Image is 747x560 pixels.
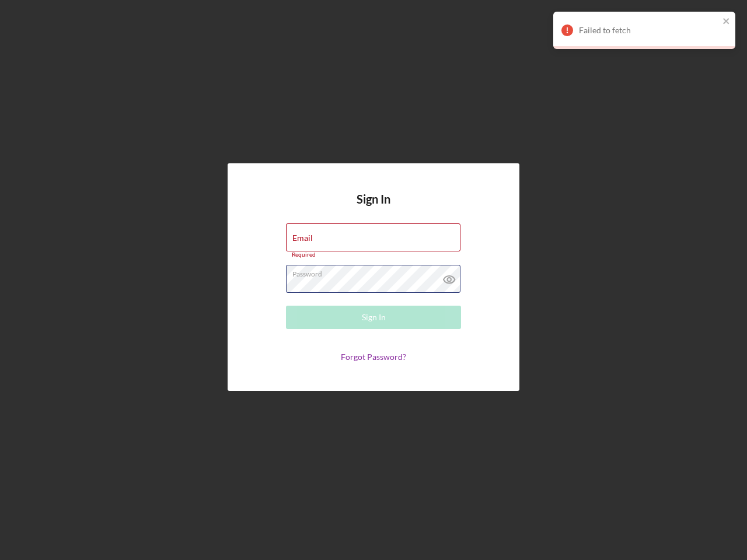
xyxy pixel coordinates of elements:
div: Sign In [362,306,386,329]
button: Sign In [286,306,461,329]
label: Email [292,233,313,243]
button: close [722,16,731,27]
div: Failed to fetch [579,26,719,35]
h4: Sign In [357,192,390,223]
div: Required [286,251,461,258]
a: Forgot Password? [341,352,406,362]
label: Password [292,265,460,278]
